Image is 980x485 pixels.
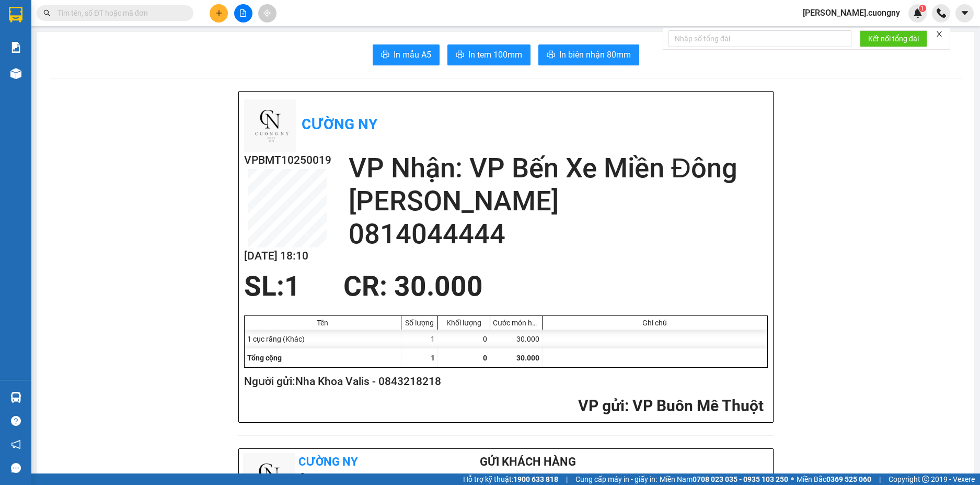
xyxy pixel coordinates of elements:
[244,373,764,390] h2: Người gửi: Nha Khoa Valis - 0843218218
[447,44,531,65] button: printerIn tem 100mm
[349,185,768,218] h2: [PERSON_NAME]
[463,473,558,485] span: Hỗ trợ kỹ thuật:
[244,270,284,302] span: SL:
[57,7,181,19] input: Tìm tên, số ĐT hoặc mã đơn
[794,6,908,19] span: [PERSON_NAME].cuongny
[284,270,301,302] span: 1
[302,116,377,133] b: Cường Ny
[247,354,282,362] span: Tổng cộng
[441,319,487,327] div: Khối lượng
[513,475,558,483] strong: 1900 633 818
[244,99,296,152] img: logo.jpg
[879,473,881,485] span: |
[244,247,331,265] h2: [DATE] 18:10
[791,477,794,481] span: ⚪️
[668,30,851,47] input: Nhập số tổng đài
[575,473,657,485] span: Cung cấp máy in - giấy in:
[868,33,919,44] span: Kết nối tổng đài
[258,4,276,22] button: aim
[545,319,765,327] div: Ghi chú
[43,9,51,17] span: search
[660,473,788,485] span: Miền Nam
[860,30,927,47] button: Kết nối tổng đài
[920,5,924,12] span: 1
[11,439,21,449] span: notification
[11,463,21,473] span: message
[298,473,307,481] span: environment
[493,319,539,327] div: Cước món hàng
[913,8,923,18] img: icon-new-feature
[936,30,943,38] span: close
[9,7,22,22] img: logo-vxr
[566,473,568,485] span: |
[922,476,929,483] span: copyright
[10,68,21,79] img: warehouse-icon
[431,354,435,362] span: 1
[244,152,331,169] h2: VPBMT10250019
[547,50,555,60] span: printer
[490,330,543,348] div: 30.000
[456,50,464,60] span: printer
[10,392,21,403] img: warehouse-icon
[245,330,401,348] div: 1 cục răng (Khác)
[244,396,764,417] h2: : VP Buôn Mê Thuột
[578,397,625,415] span: VP gửi
[401,330,438,348] div: 1
[349,218,768,251] h2: 0814044444
[210,4,228,22] button: plus
[349,152,768,185] h2: VP Nhận: VP Bến Xe Miền Đông
[480,455,576,468] b: Gửi khách hàng
[11,416,21,426] span: question-circle
[381,50,389,60] span: printer
[234,4,252,22] button: file-add
[468,48,522,61] span: In tem 100mm
[693,475,788,483] strong: 0708 023 035 - 0935 103 250
[960,8,970,18] span: caret-down
[298,455,358,468] b: Cường Ny
[538,44,639,65] button: printerIn biên nhận 80mm
[404,319,435,327] div: Số lượng
[215,9,223,17] span: plus
[955,4,974,22] button: caret-down
[373,44,440,65] button: printerIn mẫu A5
[239,9,247,17] span: file-add
[438,330,490,348] div: 0
[937,8,946,18] img: phone-icon
[919,5,926,12] sup: 1
[826,475,871,483] strong: 0369 525 060
[394,48,431,61] span: In mẫu A5
[247,319,398,327] div: Tên
[10,42,21,53] img: solution-icon
[483,354,487,362] span: 0
[343,270,483,302] span: CR : 30.000
[797,473,871,485] span: Miền Bắc
[516,354,539,362] span: 30.000
[263,9,271,17] span: aim
[559,48,631,61] span: In biên nhận 80mm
